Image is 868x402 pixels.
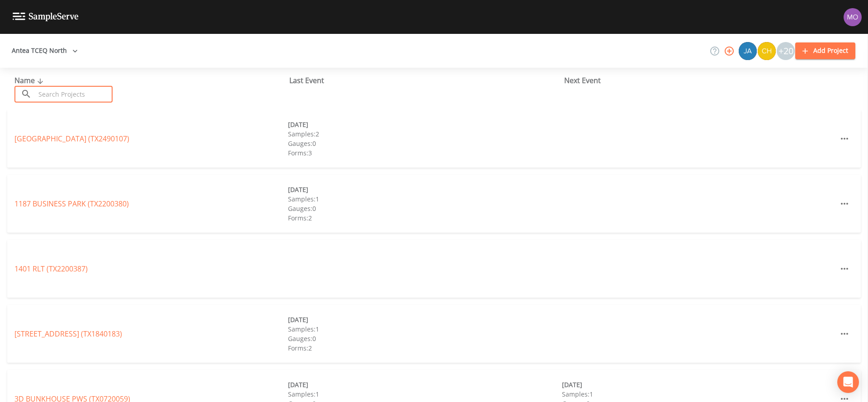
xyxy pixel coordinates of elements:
div: Samples: 2 [288,129,561,139]
a: 1187 BUSINESS PARK (TX2200380) [14,199,129,209]
div: Gauges: 0 [288,139,561,148]
span: Name [14,75,46,85]
div: Samples: 1 [288,389,561,399]
a: [GEOGRAPHIC_DATA] (TX2490107) [14,134,129,144]
div: Samples: 1 [288,324,561,334]
img: 2e773653e59f91cc345d443c311a9659 [739,42,757,60]
button: Antea TCEQ North [8,42,81,59]
div: +20 [777,42,795,60]
div: Forms: 3 [288,148,561,158]
div: Samples: 1 [562,389,835,399]
div: Last Event [289,75,564,86]
div: [DATE] [288,380,561,389]
div: Charles Medina [757,42,776,60]
div: Forms: 2 [288,213,561,223]
img: logo [13,13,79,21]
input: Search Projects [35,86,113,103]
div: Open Intercom Messenger [837,371,859,393]
div: Forms: 2 [288,343,561,353]
div: [DATE] [288,185,561,194]
img: c74b8b8b1c7a9d34f67c5e0ca157ed15 [758,42,776,60]
div: Samples: 1 [288,194,561,204]
div: James Whitmire [738,42,757,60]
div: Gauges: 0 [288,334,561,343]
a: [STREET_ADDRESS] (TX1840183) [14,329,122,339]
div: [DATE] [562,380,835,389]
a: 1401 RLT (TX2200387) [14,264,88,274]
button: Add Project [795,42,855,59]
div: Next Event [564,75,839,86]
div: [DATE] [288,120,561,129]
div: Gauges: 0 [288,204,561,213]
div: [DATE] [288,315,561,324]
img: 4e251478aba98ce068fb7eae8f78b90c [844,8,862,26]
